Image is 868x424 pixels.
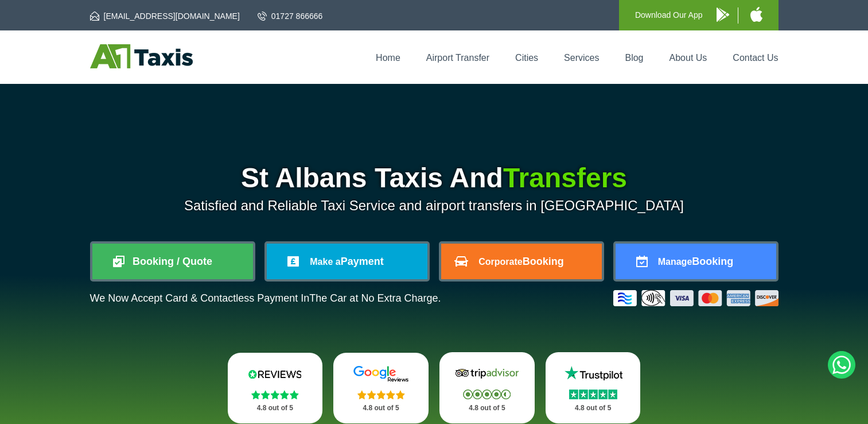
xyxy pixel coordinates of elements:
[426,53,489,63] a: Airport Transfer
[309,292,441,304] span: The Car at No Extra Charge.
[346,401,416,415] p: 4.8 out of 5
[558,401,628,415] p: 4.8 out of 5
[90,164,779,192] h1: St Albans Taxis And
[733,53,778,63] a: Contact Us
[251,390,299,399] img: Stars
[717,7,729,22] img: A1 Taxis Android App
[240,401,310,415] p: 4.8 out of 5
[658,257,692,267] span: Manage
[625,53,643,63] a: Blog
[613,290,779,306] img: Credit And Debit Cards
[258,10,323,22] a: 01727 866666
[90,44,193,68] img: A1 Taxis St Albans LTD
[463,390,511,399] img: Stars
[228,353,323,423] a: Reviews.io Stars 4.8 out of 5
[240,365,309,383] img: Reviews.io
[90,292,441,304] p: We Now Accept Card & Contactless Payment In
[564,53,599,63] a: Services
[616,244,776,279] a: ManageBooking
[310,257,340,267] span: Make a
[670,53,707,63] a: About Us
[92,244,253,279] a: Booking / Quote
[569,390,617,399] img: Stars
[453,365,521,382] img: Tripadvisor
[441,244,602,279] a: CorporateBooking
[559,365,628,382] img: Trustpilot
[90,198,779,214] p: Satisfied and Reliable Taxi Service and airport transfers in [GEOGRAPHIC_DATA]
[333,353,429,423] a: Google Stars 4.8 out of 5
[376,53,400,63] a: Home
[635,8,703,22] p: Download Our App
[439,352,535,423] a: Tripadvisor Stars 4.8 out of 5
[90,10,240,22] a: [EMAIL_ADDRESS][DOMAIN_NAME]
[357,390,405,399] img: Stars
[546,352,641,423] a: Trustpilot Stars 4.8 out of 5
[452,401,522,415] p: 4.8 out of 5
[750,7,762,22] img: A1 Taxis iPhone App
[347,365,415,383] img: Google
[267,244,427,279] a: Make aPayment
[515,53,538,63] a: Cities
[478,257,522,267] span: Corporate
[503,163,627,193] span: Transfers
